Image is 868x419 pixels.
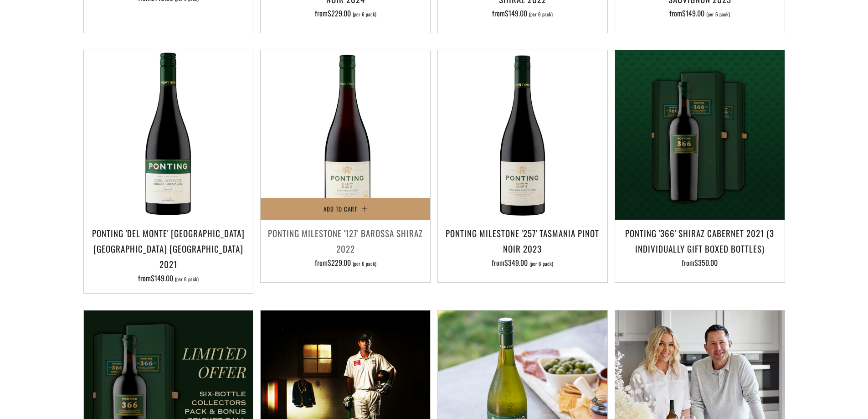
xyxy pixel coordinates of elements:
span: $350.00 [694,257,718,268]
h3: Ponting '366' Shiraz Cabernet 2021 (3 individually gift boxed bottles) [620,225,780,256]
span: from [138,273,199,284]
h3: Ponting Milestone '127' Barossa Shiraz 2022 [265,225,426,256]
a: Ponting Milestone '127' Barossa Shiraz 2022 from$229.00 (per 6 pack) [261,225,430,271]
span: $229.00 [328,257,351,268]
span: from [315,8,376,19]
span: (per 6 pack) [529,12,553,17]
span: from [492,257,553,268]
span: (per 6 pack) [706,12,730,17]
span: (per 6 pack) [353,12,376,17]
span: $229.00 [328,8,351,19]
span: $149.00 [505,8,527,19]
span: $149.00 [151,273,173,284]
span: from [669,8,730,19]
a: Ponting Milestone '257' Tasmania Pinot Noir 2023 from$349.00 (per 6 pack) [438,225,607,271]
span: from [492,8,553,19]
h3: Ponting 'Del Monte' [GEOGRAPHIC_DATA] [GEOGRAPHIC_DATA] [GEOGRAPHIC_DATA] 2021 [88,225,249,272]
span: (per 6 pack) [529,261,553,266]
span: Add to Cart [324,204,357,213]
span: $149.00 [682,8,704,19]
span: from [315,257,376,268]
a: Ponting '366' Shiraz Cabernet 2021 (3 individually gift boxed bottles) from$350.00 [615,225,785,271]
h3: Ponting Milestone '257' Tasmania Pinot Noir 2023 [442,225,603,256]
a: Ponting 'Del Monte' [GEOGRAPHIC_DATA] [GEOGRAPHIC_DATA] [GEOGRAPHIC_DATA] 2021 from$149.00 (per 6... [84,225,253,282]
span: (per 6 pack) [353,261,376,266]
span: (per 6 pack) [175,277,199,282]
button: Add to Cart [261,198,430,220]
span: from [682,257,718,268]
span: $349.00 [504,257,528,268]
